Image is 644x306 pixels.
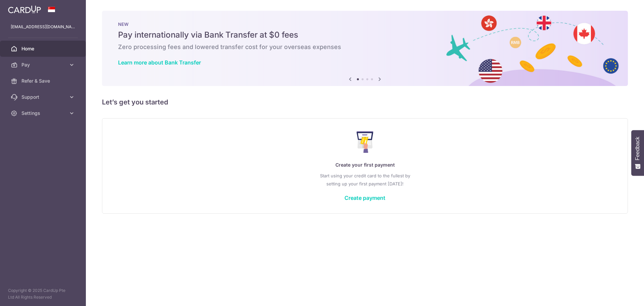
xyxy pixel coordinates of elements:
[21,45,66,52] span: Home
[635,137,641,160] span: Feedback
[116,172,614,188] p: Start using your credit card to the fullest by setting up your first payment [DATE]!
[357,131,374,153] img: Make Payment
[8,5,41,13] img: CardUp
[118,59,201,66] a: Learn more about Bank Transfer
[118,43,612,51] h6: Zero processing fees and lowered transfer cost for your overseas expenses
[21,61,66,68] span: Pay
[21,94,66,100] span: Support
[21,110,66,117] span: Settings
[11,24,75,30] p: [EMAIL_ADDRESS][DOMAIN_NAME]
[118,21,612,27] p: NEW
[102,11,628,86] img: Bank transfer banner
[344,194,385,201] a: Create payment
[631,130,644,176] button: Feedback - Show survey
[102,97,628,107] h5: Let’s get you started
[116,161,614,169] p: Create your first payment
[21,78,66,84] span: Refer & Save
[118,30,612,40] h5: Pay internationally via Bank Transfer at $0 fees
